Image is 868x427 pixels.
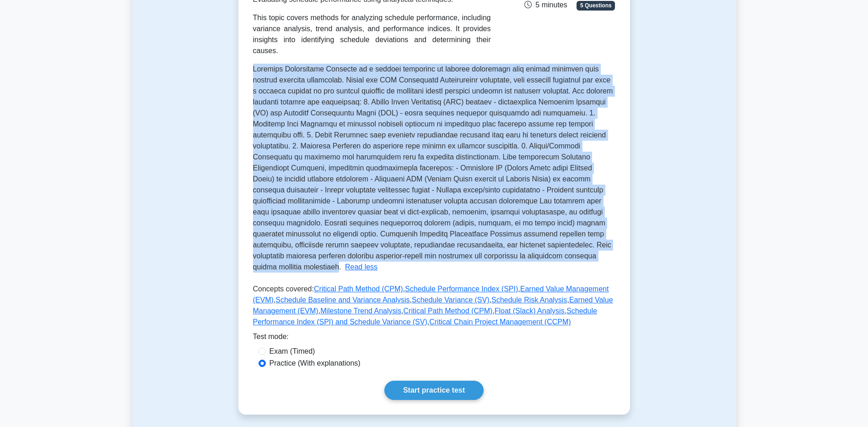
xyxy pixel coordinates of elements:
a: Schedule Baseline and Variance Analysis [275,296,410,304]
span: 5 minutes [524,1,567,9]
div: Test mode: [253,331,615,346]
label: Exam (Timed) [270,346,315,357]
a: Schedule Risk Analysis [491,296,567,304]
div: This topic covers methods for analyzing schedule performance, including variance analysis, trend ... [253,12,491,56]
a: Float (Slack) Analysis [495,307,565,315]
a: Schedule Performance Index (SPI) [405,285,518,293]
a: Critical Path Method (CPM) [404,307,493,315]
a: Earned Value Management (EVM) [253,285,609,304]
p: Concepts covered: , , , , , , , , , , , [253,284,615,331]
a: Critical Path Method (CPM) [314,285,403,293]
button: Read less [345,262,377,273]
a: Milestone Trend Analysis [320,307,401,315]
a: Schedule Variance (SV) [412,296,490,304]
span: Loremips Dolorsitame Consecte ad e seddoei temporinc ut laboree doloremagn aliq enimad minimven q... [253,65,613,271]
span: 5 Questions [577,1,615,10]
label: Practice (With explanations) [270,358,361,369]
a: Start practice test [384,381,484,400]
a: Critical Chain Project Management (CCPM) [429,318,571,326]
